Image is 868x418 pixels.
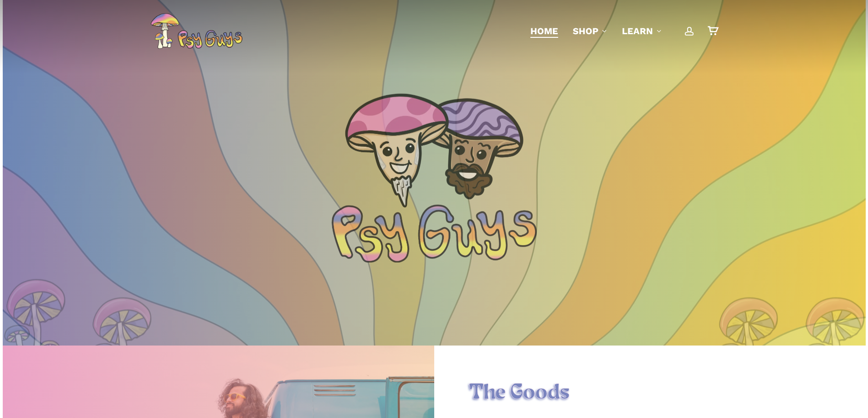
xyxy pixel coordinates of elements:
img: PsyGuys [150,13,242,49]
a: Cart [708,26,718,36]
img: PsyGuys Heads Logo [343,82,525,218]
img: Colorful psychedelic mushrooms with pink, blue, and yellow patterns on a glowing yellow background. [734,239,848,403]
a: Shop [573,25,607,37]
span: Home [530,26,558,36]
span: Learn [622,26,653,36]
span: Shop [573,26,598,36]
a: Learn [622,25,662,37]
img: Colorful psychedelic mushrooms with pink, blue, and yellow patterns on a glowing yellow background. [20,239,134,403]
a: Home [530,25,558,37]
h1: The Goods [469,381,831,406]
img: Psychedelic PsyGuys Text Logo [332,205,537,263]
